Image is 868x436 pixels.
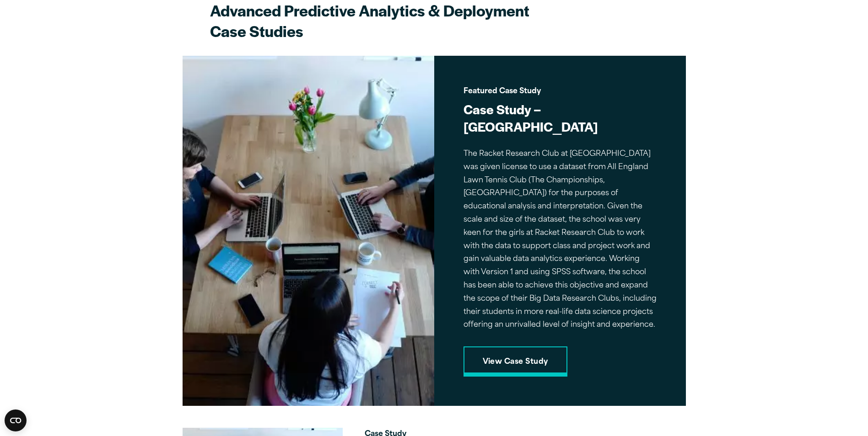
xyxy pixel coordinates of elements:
[464,85,657,98] span: Featured Case Study
[183,56,434,406] img: Image of three women working on laptops at a table for Version 1 SPSS Training
[464,148,657,332] p: The Racket Research Club at [GEOGRAPHIC_DATA] was given license to use a dataset from All England...
[464,346,567,377] a: View Case Study
[5,409,27,431] button: Open CMP widget
[464,101,657,135] h3: Case Study – [GEOGRAPHIC_DATA]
